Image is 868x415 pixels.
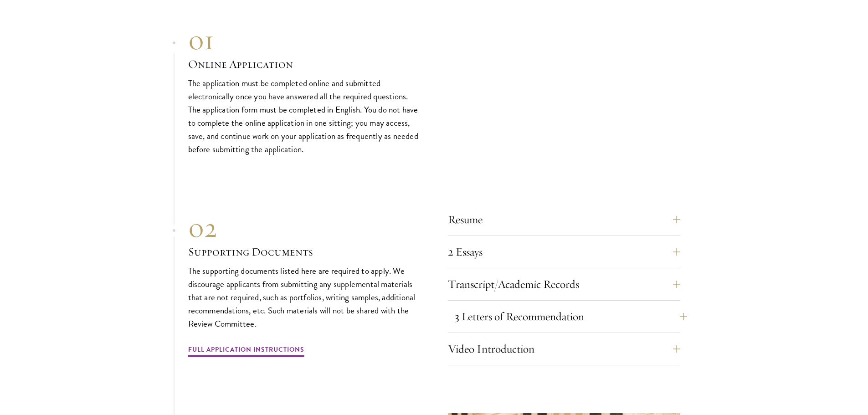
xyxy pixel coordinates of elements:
[188,24,421,56] div: 01
[188,77,421,156] p: The application must be completed online and submitted electronically once you have answered all ...
[448,209,680,231] button: Resume
[188,264,421,330] p: The supporting documents listed here are required to apply. We discourage applicants from submitt...
[448,273,680,295] button: Transcript/Academic Records
[448,338,680,360] button: Video Introduction
[188,244,421,260] h3: Supporting Documents
[188,211,421,244] div: 02
[188,56,421,72] h3: Online Application
[188,344,304,358] a: Full Application Instructions
[455,306,687,328] button: 3 Letters of Recommendation
[448,241,680,263] button: 2 Essays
